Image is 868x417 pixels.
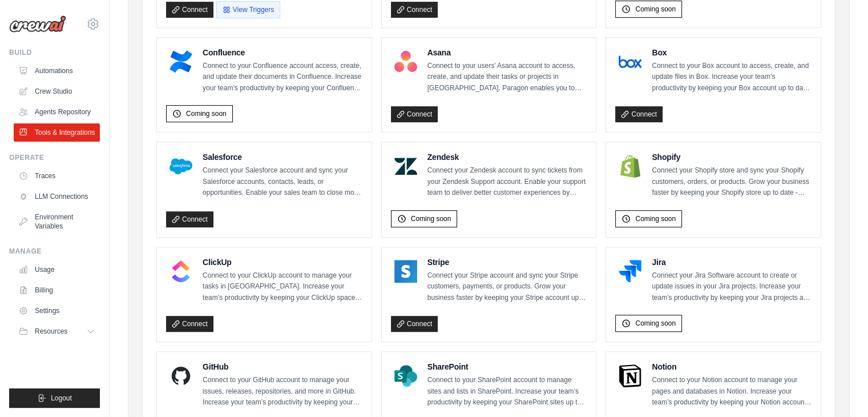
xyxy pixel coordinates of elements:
img: Stripe Logo [394,260,417,283]
button: Logout [9,388,100,408]
a: Usage [14,260,100,279]
a: LLM Connections [14,187,100,206]
p: Connect to your Box account to access, create, and update files in Box. Increase your team’s prod... [652,61,812,94]
img: GitHub Logo [169,364,192,387]
img: Asana Logo [394,50,417,73]
h4: Zendesk [427,151,587,163]
span: Coming soon [635,5,676,14]
h4: Notion [652,361,812,372]
button: Resources [14,322,100,340]
a: Tools & Integrations [14,123,100,142]
a: Connect [391,106,438,122]
img: Confluence Logo [169,50,192,73]
p: Connect to your Notion account to manage your pages and databases in Notion. Increase your team’s... [652,375,812,408]
p: Connect your Salesforce account and sync your Salesforce accounts, contacts, leads, or opportunit... [203,165,362,199]
img: Shopify Logo [619,155,641,178]
p: Connect to your users’ Asana account to access, create, and update their tasks or projects in [GE... [427,61,587,94]
span: Coming soon [186,109,227,118]
div: Operate [9,153,100,162]
a: Connect [615,106,663,122]
h4: Salesforce [203,151,362,163]
a: Agents Repository [14,103,100,121]
a: Connect [166,316,213,332]
button: View Triggers [216,1,280,18]
h4: Confluence [203,47,362,58]
a: Environment Variables [14,208,100,235]
h4: Box [652,47,812,58]
p: Connect to your ClickUp account to manage your tasks in [GEOGRAPHIC_DATA]. Increase your team’s p... [203,270,362,304]
div: Build [9,48,100,57]
a: Connect [391,316,438,332]
h4: Asana [427,47,587,58]
a: Settings [14,302,100,320]
h4: SharePoint [427,361,587,372]
a: Connect [166,2,213,18]
h4: Stripe [427,256,587,268]
img: Box Logo [619,50,641,73]
a: Billing [14,281,100,299]
p: Connect your Jira Software account to create or update issues in your Jira projects. Increase you... [652,270,812,304]
a: Connect [166,211,213,227]
p: Connect to your GitHub account to manage your issues, releases, repositories, and more in GitHub.... [203,375,362,408]
p: Connect to your Confluence account access, create, and update their documents in Confluence. Incr... [203,61,362,94]
span: Logout [51,394,72,403]
a: Crew Studio [14,82,100,101]
h4: GitHub [203,361,362,372]
span: Resources [35,327,67,336]
a: Traces [14,167,100,185]
span: Coming soon [411,214,451,223]
div: Manage [9,247,100,256]
p: Connect your Shopify store and sync your Shopify customers, orders, or products. Grow your busine... [652,165,812,199]
p: Connect to your SharePoint account to manage sites and lists in SharePoint. Increase your team’s ... [427,375,587,408]
h4: Shopify [652,151,812,163]
a: Automations [14,62,100,80]
img: Salesforce Logo [169,155,192,178]
img: ClickUp Logo [169,260,192,283]
img: Jira Logo [619,260,641,283]
span: Coming soon [635,214,676,223]
p: Connect your Stripe account and sync your Stripe customers, payments, or products. Grow your busi... [427,270,587,304]
a: Connect [391,2,438,18]
p: Connect your Zendesk account to sync tickets from your Zendesk Support account. Enable your suppo... [427,165,587,199]
h4: Jira [652,256,812,268]
img: Notion Logo [619,364,641,387]
img: Zendesk Logo [394,155,417,178]
img: Logo [9,15,66,33]
img: SharePoint Logo [394,364,417,387]
span: Coming soon [635,319,676,328]
h4: ClickUp [203,256,362,268]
